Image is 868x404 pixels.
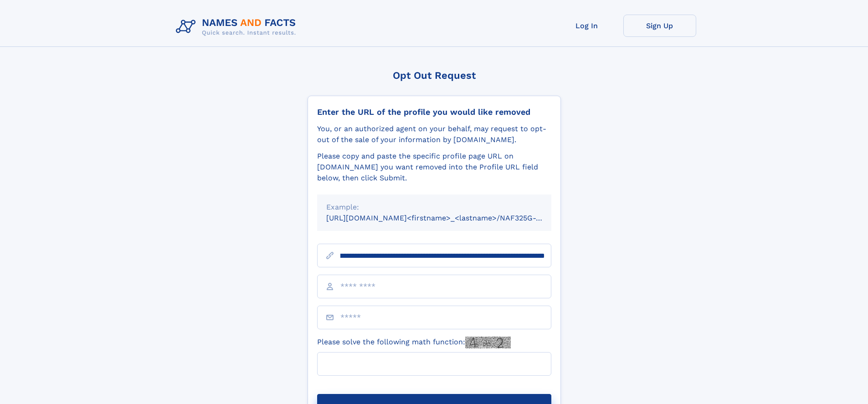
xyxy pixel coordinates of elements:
[308,70,561,81] div: Opt Out Request
[317,337,511,348] label: Please solve the following math function:
[326,202,542,213] div: Example:
[317,151,551,184] div: Please copy and paste the specific profile page URL on [DOMAIN_NAME] you want removed into the Pr...
[317,107,551,117] div: Enter the URL of the profile you would like removed
[623,15,696,37] a: Sign Up
[550,15,623,37] a: Log In
[317,123,551,145] div: You, or an authorized agent on your behalf, may request to opt-out of the sale of your informatio...
[172,15,303,39] img: Logo Names and Facts
[326,214,569,222] small: [URL][DOMAIN_NAME]<firstname>_<lastname>/NAF325G-xxxxxxxx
